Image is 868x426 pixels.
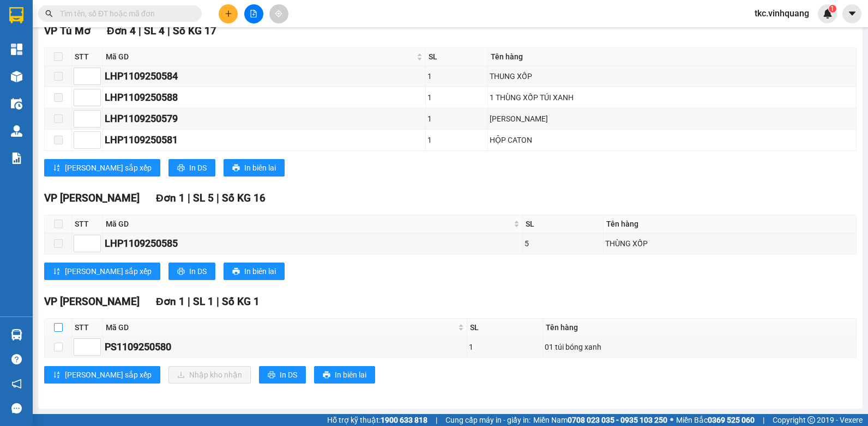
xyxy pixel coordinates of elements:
[708,416,755,424] strong: 0369 525 060
[746,7,818,20] span: tkc.vinhquang
[823,9,833,19] img: icon-new-feature
[189,265,207,277] span: In DS
[11,354,22,364] span: question-circle
[106,218,511,230] span: Mã GD
[173,25,216,37] span: Số KG 17
[216,295,219,308] span: |
[44,25,91,37] span: VP Tú Mỡ
[105,132,424,148] div: LHP1109250581
[188,192,190,204] span: |
[53,371,61,380] span: sort-ascending
[11,44,22,55] img: dashboard-icon
[568,416,667,424] strong: 0708 023 035 - 0935 103 250
[177,267,185,276] span: printer
[250,10,257,17] span: file-add
[65,369,152,381] span: [PERSON_NAME] sắp xếp
[427,92,485,104] div: 1
[167,25,170,37] span: |
[381,416,427,424] strong: 1900 633 818
[11,329,22,340] img: warehouse-icon
[427,113,485,125] div: 1
[604,215,857,233] th: Tên hàng
[168,263,215,280] button: printerIn DS
[335,369,366,381] span: In biên lai
[280,369,297,381] span: In DS
[847,9,857,19] span: caret-down
[105,236,521,251] div: LHP1109250585
[45,10,53,17] span: search
[10,17,61,68] img: logo
[259,366,306,384] button: printerIn DS
[11,125,22,137] img: warehouse-icon
[107,25,136,37] span: Đơn 4
[103,87,426,108] td: LHP1109250588
[244,162,276,174] span: In biên lai
[11,71,22,82] img: warehouse-icon
[490,113,854,125] div: [PERSON_NAME]
[177,164,185,173] span: printer
[44,366,160,384] button: sort-ascending[PERSON_NAME] sắp xếp
[488,48,857,66] th: Tên hàng
[427,134,485,146] div: 1
[676,414,755,426] span: Miền Bắc
[533,414,667,426] span: Miền Nam
[244,265,276,277] span: In biên lai
[269,4,288,23] button: aim
[11,403,22,413] span: message
[469,341,541,353] div: 1
[168,366,251,384] button: downloadNhập kho nhận
[72,319,103,337] th: STT
[156,192,185,204] span: Đơn 1
[9,7,23,23] img: logo-vxr
[830,5,834,13] span: 1
[138,25,141,37] span: |
[105,339,465,355] div: PS1109250580
[156,295,185,308] span: Đơn 1
[244,4,263,23] button: file-add
[44,159,160,177] button: sort-ascending[PERSON_NAME] sắp xếp
[60,8,189,20] input: Tìm tên, số ĐT hoặc mã đơn
[11,153,22,164] img: solution-icon
[525,238,601,249] div: 5
[103,337,467,358] td: PS1109250580
[314,366,375,384] button: printerIn biên lai
[436,414,437,426] span: |
[65,265,152,277] span: [PERSON_NAME] sắp xếp
[222,192,266,204] span: Số KG 16
[193,295,214,308] span: SL 1
[490,70,854,82] div: THUNG XỐP
[323,371,330,380] span: printer
[72,215,103,233] th: STT
[105,69,424,84] div: LHP1109250584
[11,98,22,109] img: warehouse-icon
[523,215,603,233] th: SL
[545,341,854,353] div: 01 túi bóng xanh
[275,10,282,17] span: aim
[101,58,127,66] span: Website
[842,4,861,23] button: caret-down
[103,233,523,254] td: LHP1109250585
[114,46,185,54] strong: Hotline : 0889 23 23 23
[53,164,61,173] span: sort-ascending
[670,418,673,422] span: ⚪️
[216,192,219,204] span: |
[605,238,854,249] div: THÙNG XỐP
[105,32,194,44] strong: PHIẾU GỬI HÀNG
[467,319,544,337] th: SL
[44,295,140,308] span: VP [PERSON_NAME]
[103,130,426,151] td: LHP1109250581
[53,267,61,276] span: sort-ascending
[219,4,238,23] button: plus
[44,192,140,204] span: VP [PERSON_NAME]
[72,48,103,66] th: STT
[445,414,531,426] span: Cung cấp máy in - giấy in:
[543,319,857,337] th: Tên hàng
[763,414,764,426] span: |
[193,192,214,204] span: SL 5
[168,159,215,177] button: printerIn DS
[268,371,275,380] span: printer
[44,263,160,280] button: sort-ascending[PERSON_NAME] sắp xếp
[427,70,485,82] div: 1
[490,134,854,146] div: HỘP CATON
[144,25,165,37] span: SL 4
